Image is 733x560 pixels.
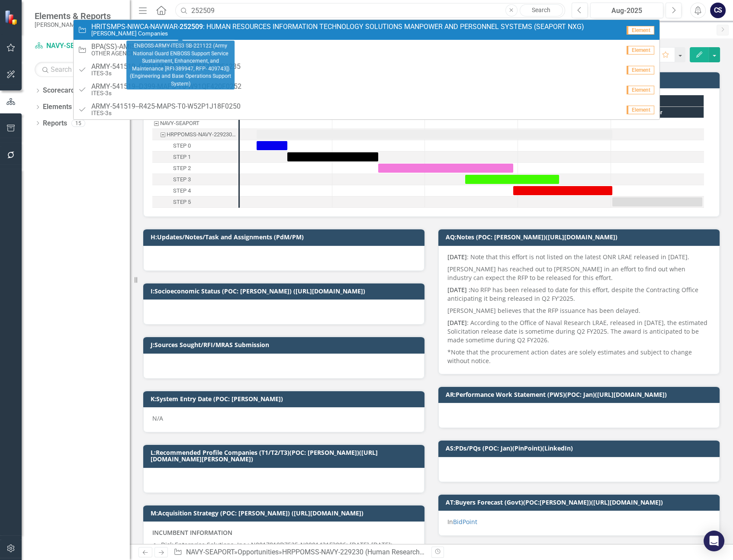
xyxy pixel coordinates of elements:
div: Task: Start date: 2025-11-06 End date: 2025-11-16 [152,140,238,151]
strong: [DATE] [447,319,467,327]
h3: AS:PDs/PQs (POC: Jan)(PinPoint)(LinkedIn) [446,445,715,451]
div: ENBOSS-ARMY-ITES3 SB-221122 (Army National Guard ENBOSS Support Service Sustainment, Enhancement,... [126,41,235,90]
strong: 252509 [180,23,203,31]
div: HRPPOMSS-NAVY-229230 (Human Research Protection Program Operation And Maintenance Support Service... [282,548,673,556]
span: BPA(SS)-AMIS-Treasury-GSAMAS-250136 [91,43,219,51]
small: ITES-3s [91,110,241,116]
a: Elements [43,102,72,112]
div: HRPPOMSS-NAVY-229230 (Human Research Protection Program Operation And Maintenance Support Service... [167,129,236,140]
input: Search Below... [35,62,121,77]
div: STEP 2 [173,163,191,174]
span: ARMY-541519--DG01-MAPS-T0-HT942523F1235 [91,63,241,71]
small: ITES-3s [91,70,241,77]
div: HRPPOMSS-NAVY-229230 (Human Research Protection Program Operation And Maintenance Support Service... [152,129,238,140]
a: BPA(SS)-AMIS-Treasury-GSAMAS-250136OTHER AGENCIESElement [74,40,659,60]
p: : According to the Office of Naval Research LRAE, released in [DATE], the estimated Solicitation ... [447,317,710,346]
div: Task: Start date: 2025-12-16 End date: 2026-01-30 [152,163,238,174]
div: Task: Start date: 2026-01-14 End date: 2026-02-13 [465,175,559,184]
div: Task: Start date: 2025-11-16 End date: 2025-12-16 [287,152,378,161]
a: NAVY-SEAPORT [35,41,121,51]
div: Task: NAVY-SEAPORT Start date: 2025-11-06 End date: 2025-11-07 [152,118,238,129]
div: Task: Start date: 2025-11-16 End date: 2025-12-16 [152,151,238,163]
span: Element [627,86,654,94]
small: ITES-3s [91,90,241,97]
div: N/A [143,407,424,432]
a: Opportunities [238,548,279,556]
div: Task: Start date: 2026-01-14 End date: 2026-02-13 [152,174,238,185]
span: Element [627,46,654,55]
div: STEP 3 [173,174,191,185]
p: : Note that this effort is not listed on the latest ONR LRAE released in [DATE]. [447,253,710,263]
div: STEP 1 [152,151,238,163]
a: ARMY-541519--D399-MAPS-T0-W91QF420F0252ITES-3sElement [74,80,659,100]
div: STEP 0 [152,140,238,151]
button: Aug-2025 [590,3,663,18]
div: STEP 2 [152,163,238,174]
div: Task: Start date: 2026-01-30 End date: 2026-03-01 [513,186,612,195]
div: Task: Start date: 2026-03-01 End date: 2026-03-31 [152,196,238,208]
div: STEP 5 [173,196,191,208]
strong: [DATE] [447,253,467,261]
h3: J:Sources Sought/RFI/MRAS Submission [151,341,420,348]
div: NAVY-SEAPORT [160,118,199,129]
div: Aug-2025 [593,6,660,16]
div: Task: Start date: 2025-11-06 End date: 2026-03-01 [152,129,238,140]
small: [PERSON_NAME] Companies [91,30,584,37]
a: BidPoint [453,518,477,526]
div: Task: Start date: 2025-12-16 End date: 2026-01-30 [378,164,513,173]
a: Search [520,4,563,16]
h3: H:Updates/Notes/Task and Assignments (PdM/PM) [151,234,420,240]
small: OTHER AGENCIES [91,50,219,57]
div: Task: Start date: 2025-11-06 End date: 2025-11-16 [257,141,287,150]
p: In [447,518,710,526]
div: NAVY-SEAPORT [152,118,238,129]
span: ARMY-541519--R425-MAPS-T0-W52P1J18F0250 [91,103,241,110]
span: Element [627,66,654,74]
p: [PERSON_NAME] believes that the RFP issuance has been delayed. [447,305,710,317]
p: *Note that the procurement action dates are solely estimates and subject to change without notice. [447,346,710,365]
span: Element [627,26,654,35]
div: Open Intercom Messenger [704,531,724,551]
span: Element [627,106,654,114]
strong: [DATE] : [447,286,470,294]
div: STEP 0 [173,140,191,151]
div: STEP 4 [152,185,238,196]
div: STEP 5 [152,196,238,208]
div: Task: Start date: 2026-03-01 End date: 2026-03-31 [612,197,702,206]
h3: L:Recommended Profile Companies (T1/T2/T3)(POC: [PERSON_NAME])([URL][DOMAIN_NAME][PERSON_NAME]) [151,449,420,463]
div: STEP 1 [173,151,191,163]
h3: K:System Entry Date (POC: [PERSON_NAME]) [151,396,420,402]
a: ARMY-541519--DG01-MAPS-T0-HT942523F1235ITES-3sElement [74,60,659,80]
span: HRITSMPS-NIWCA-NAVWAR- : HUMAN RESOURCES INFORMATION TECHNOLOGY SOLUTIONS MANPOWER AND PERSONNEL ... [91,23,584,31]
h3: AR:Performance Work Statement (PWS)(POC: Jan)([URL][DOMAIN_NAME]) [446,391,715,398]
button: CS [710,3,726,18]
p: Disk Enterprise Solutions, Inc.; N0017819D7525-N0001421F3006; [DATE]-[DATE]; $5,075,672 [161,541,415,558]
div: STEP 4 [173,185,191,196]
div: Task: Start date: 2025-11-06 End date: 2026-03-01 [257,130,612,139]
strong: INCUMBENT INFORMATION [152,528,232,537]
a: ARMY-541519--R425-MAPS-T0-W52P1J18F0250ITES-3sElement [74,100,659,119]
div: Task: Start date: 2026-01-30 End date: 2026-03-01 [152,185,238,196]
h3: M:Acquisition Strategy (POC: [PERSON_NAME]) ([URL][DOMAIN_NAME]) [151,510,420,516]
p: [PERSON_NAME] has reached out to [PERSON_NAME] in an effort to find out when industry can expect ... [447,263,710,284]
div: 15 [71,119,85,127]
img: ClearPoint Strategy [4,9,20,25]
div: STEP 3 [152,174,238,185]
h3: I:Socioeconomic Status (POC: [PERSON_NAME]) ([URL][DOMAIN_NAME]) [151,288,420,294]
h3: AQ:Notes (POC: [PERSON_NAME])([URL][DOMAIN_NAME]) [446,234,715,240]
input: Search ClearPoint... [175,3,565,18]
p: No RFP has been released to date for this effort, despite the Contracting Office anticipating it ... [447,284,710,305]
span: Elements & Reports [35,11,111,21]
span: ARMY-541519--D399-MAPS-T0-W91QF420F0252 [91,83,241,90]
div: » » [174,547,424,557]
small: [PERSON_NAME] Companies [35,21,111,28]
a: NAVY-SEAPORT [186,548,234,556]
a: HRITSMPS-NIWCA-NAVWAR-252509: HUMAN RESOURCES INFORMATION TECHNOLOGY SOLUTIONS MANPOWER AND PERSO... [74,20,659,40]
h3: AT:Buyers Forecast (Govt)(POC:[PERSON_NAME])([URL][DOMAIN_NAME]) [446,499,715,505]
a: Reports [43,119,67,129]
a: Scorecards [43,86,78,96]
